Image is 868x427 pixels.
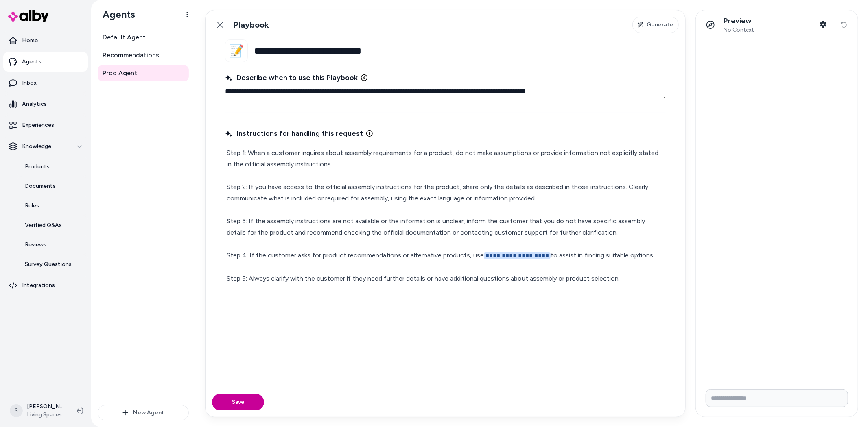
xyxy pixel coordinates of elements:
a: Recommendations [98,47,189,63]
button: New Agent [98,405,189,420]
p: Products [25,163,50,171]
a: Prod Agent [98,65,189,81]
a: Home [3,31,88,50]
span: Generate [647,21,673,29]
a: Reviews [17,235,88,255]
p: Knowledge [22,142,51,150]
a: Inbox [3,73,88,93]
button: Generate [632,17,679,33]
p: Rules [25,202,39,210]
a: Products [17,157,88,176]
span: S [10,404,23,417]
p: Analytics [22,100,47,108]
span: Recommendations [103,50,159,60]
span: Living Spaces [27,411,63,419]
p: Preview [724,16,754,26]
a: Integrations [3,276,88,295]
button: Save [212,394,264,410]
a: Analytics [3,94,88,114]
p: [PERSON_NAME] [27,403,63,411]
span: Prod Agent [103,68,137,78]
p: Verified Q&As [25,221,62,229]
button: S[PERSON_NAME]Living Spaces [5,398,70,424]
span: No Context [724,26,754,34]
p: Step 1: When a customer inquires about assembly requirements for a product, do not make assumptio... [227,147,664,284]
p: Documents [25,182,56,190]
p: Home [22,37,38,45]
p: Reviews [25,241,46,249]
button: Knowledge [3,137,88,156]
a: Verified Q&As [17,216,88,235]
p: Agents [22,58,42,66]
a: Rules [17,196,88,216]
button: 📝 [225,39,248,62]
input: Write your prompt here [706,389,848,407]
a: Survey Questions [17,255,88,274]
p: Inbox [22,79,37,87]
p: Integrations [22,281,55,290]
span: Describe when to use this Playbook [225,72,358,83]
a: Agents [3,52,88,72]
img: alby Logo [8,10,49,22]
p: Experiences [22,121,54,129]
a: Documents [17,176,88,196]
a: Experiences [3,115,88,135]
h1: Playbook [233,20,269,30]
h1: Agents [96,9,135,21]
p: Survey Questions [25,260,72,268]
a: Default Agent [98,29,189,46]
span: Instructions for handling this request [225,128,363,139]
span: Default Agent [103,33,146,42]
